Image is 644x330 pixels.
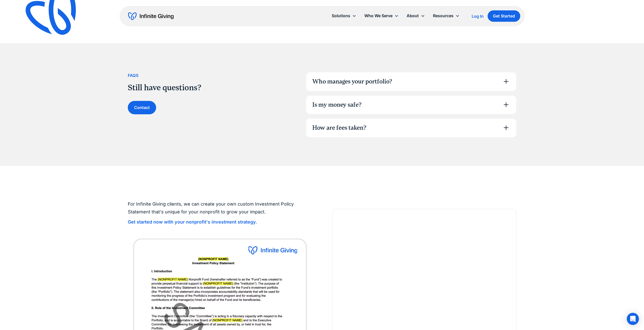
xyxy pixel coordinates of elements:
[328,10,360,21] div: Solutions
[360,10,403,21] div: Who We Serve
[312,77,392,86] div: Who manages your portfolio?
[128,101,156,114] a: Contact
[128,219,257,225] a: Get started now with your nonprofit's investment strategy.
[128,200,312,216] p: For Infinite Giving clients, we can create your own custom Investment Policy Statement that's uni...
[364,12,392,19] div: Who We Serve
[312,124,366,132] div: How are fees taken?
[488,10,520,22] a: Get Started
[128,83,286,93] h2: Still have questions?
[128,72,139,79] div: FAqs
[407,12,419,19] div: About
[472,14,484,18] div: Log In
[433,12,453,19] div: Resources
[332,12,350,19] div: Solutions
[312,101,362,109] div: Is my money safe?
[627,313,639,325] div: Open Intercom Messenger
[403,10,429,21] div: About
[128,12,174,20] a: home
[429,10,464,21] div: Resources
[472,13,484,19] a: Log In
[128,219,257,225] strong: Get started now with your nonprofit's investment strategy.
